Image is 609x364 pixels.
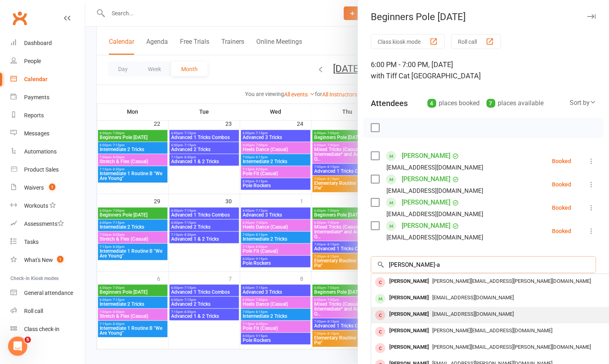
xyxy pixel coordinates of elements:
[10,70,85,88] a: Calendar
[10,143,85,161] a: Automations
[24,290,73,296] div: General attendance
[57,256,63,263] span: 1
[10,320,85,338] a: Class kiosk mode
[24,326,59,332] div: Class check-in
[10,161,85,179] a: Product Sales
[24,221,64,227] div: Assessments
[386,162,483,173] div: [EMAIL_ADDRESS][DOMAIN_NAME]
[24,239,39,245] div: Tasks
[432,294,514,301] span: [EMAIL_ADDRESS][DOMAIN_NAME]
[403,72,481,80] span: at [GEOGRAPHIC_DATA]
[486,98,544,109] div: places available
[371,34,445,49] button: Class kiosk mode
[402,219,450,232] a: [PERSON_NAME]
[10,125,85,143] a: Messages
[552,158,571,164] div: Booked
[10,284,85,302] a: General attendance kiosk mode
[402,173,450,186] a: [PERSON_NAME]
[8,337,27,356] iframe: Intercom live chat
[386,232,483,243] div: [EMAIL_ADDRESS][DOMAIN_NAME]
[386,276,432,287] div: [PERSON_NAME]
[10,302,85,320] a: Roll call
[386,209,483,219] div: [EMAIL_ADDRESS][DOMAIN_NAME]
[386,292,432,304] div: [PERSON_NAME]
[10,52,85,70] a: People
[24,94,49,100] div: Payments
[24,184,44,191] div: Waivers
[10,179,85,197] a: Waivers 1
[24,58,41,64] div: People
[24,112,44,119] div: Reports
[10,8,30,28] a: Clubworx
[24,40,52,46] div: Dashboard
[386,325,432,337] div: [PERSON_NAME]
[552,205,571,211] div: Booked
[371,98,408,109] div: Attendees
[10,106,85,125] a: Reports
[24,166,59,173] div: Product Sales
[427,98,480,109] div: places booked
[375,277,385,287] div: member
[49,184,55,190] span: 1
[386,342,432,353] div: [PERSON_NAME]
[375,327,385,337] div: member
[10,233,85,251] a: Tasks
[375,294,385,304] div: member
[10,215,85,233] a: Assessments
[375,343,385,353] div: member
[358,11,609,22] div: Beginners Pole [DATE]
[24,148,57,155] div: Automations
[24,202,48,209] div: Workouts
[371,72,403,80] span: with Tiff C
[10,88,85,106] a: Payments
[427,99,436,108] div: 4
[432,278,591,284] span: [PERSON_NAME][EMAIL_ADDRESS][PERSON_NAME][DOMAIN_NAME]
[375,310,385,320] div: member
[432,344,591,350] span: [PERSON_NAME][EMAIL_ADDRESS][PERSON_NAME][DOMAIN_NAME]
[432,311,514,317] span: [EMAIL_ADDRESS][DOMAIN_NAME]
[386,186,483,196] div: [EMAIL_ADDRESS][DOMAIN_NAME]
[371,256,596,273] input: Search to add attendees
[552,228,571,234] div: Booked
[24,130,49,137] div: Messages
[10,197,85,215] a: Workouts
[25,337,31,343] span: 5
[451,34,501,49] button: Roll call
[486,99,495,108] div: 7
[432,327,552,333] span: [PERSON_NAME][EMAIL_ADDRESS][DOMAIN_NAME]
[24,308,43,314] div: Roll call
[371,59,596,82] div: 6:00 PM - 7:00 PM, [DATE]
[24,257,53,263] div: What's New
[10,251,85,269] a: What's New1
[402,149,450,162] a: [PERSON_NAME]
[386,309,432,320] div: [PERSON_NAME]
[552,182,571,187] div: Booked
[570,98,596,108] div: Sort by
[24,76,47,82] div: Calendar
[402,196,450,209] a: [PERSON_NAME]
[10,34,85,52] a: Dashboard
